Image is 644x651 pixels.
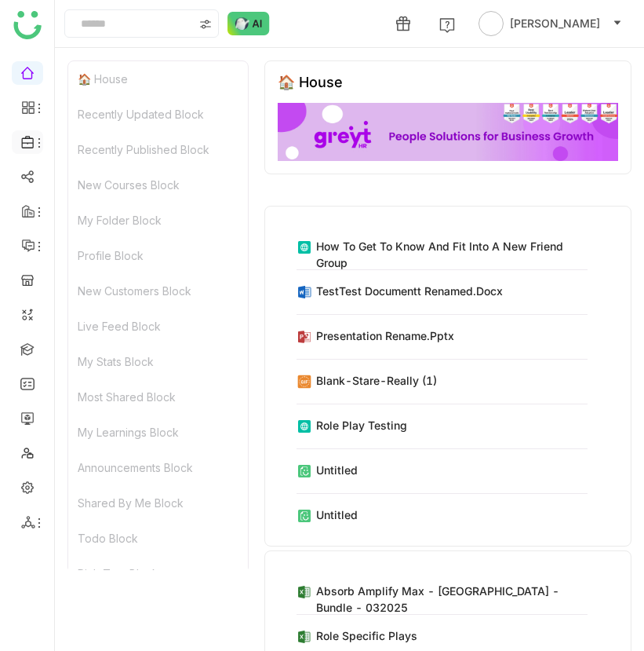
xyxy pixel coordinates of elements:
[13,11,42,39] img: logo
[68,379,248,415] div: Most Shared Block
[316,417,407,433] div: role play testing
[68,61,248,97] div: 🏠 House
[199,18,212,31] img: search-type.svg
[68,167,248,203] div: New Courses Block
[68,344,248,379] div: My Stats Block
[68,97,248,132] div: Recently Updated Block
[68,273,248,309] div: New Customers Block
[316,462,358,478] div: Untitled
[316,283,503,299] div: TestTest Documentt renamed.docx
[68,450,248,485] div: Announcements Block
[316,238,588,271] div: How to Get to Know and Fit Into a New Friend Group
[227,12,270,35] img: ask-buddy-normal.svg
[510,15,600,32] span: [PERSON_NAME]
[316,372,437,389] div: blank-stare-really (1)
[316,627,417,644] div: Role Specific Plays
[68,203,248,238] div: My Folder Block
[68,309,248,344] div: Live Feed Block
[68,485,248,521] div: Shared By Me Block
[278,74,343,90] div: 🏠 House
[475,11,625,36] button: [PERSON_NAME]
[68,521,248,556] div: Todo Block
[68,415,248,450] div: My Learnings Block
[316,507,358,523] div: Untitled
[439,17,455,33] img: help.svg
[478,11,504,36] img: avatar
[68,556,248,591] div: Rich Text Block
[278,103,618,161] img: 68ca8a786afc163911e2cfd3
[68,238,248,273] div: Profile Block
[316,583,588,616] div: Absorb Amplify Max - [GEOGRAPHIC_DATA] - Bundle - 032025
[316,327,454,344] div: Presentation rename.pptx
[68,132,248,167] div: Recently Published Block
